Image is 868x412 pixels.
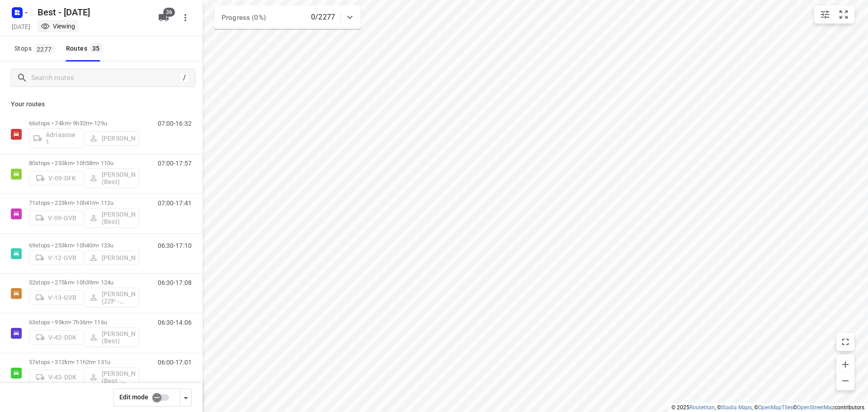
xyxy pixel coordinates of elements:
[14,43,57,54] span: Stops
[29,242,139,249] p: 69 stops • 253km • 10h40m • 123u
[158,120,192,127] p: 07:00-16:32
[29,199,139,206] p: 71 stops • 223km • 10h41m • 112u
[158,279,192,286] p: 06:30-17:08
[158,160,192,167] p: 07:00-17:57
[158,319,192,326] p: 06:30-14:06
[158,199,192,207] p: 07:00-17:41
[11,99,192,109] p: Your routes
[34,44,54,53] span: 2277
[671,404,864,411] li: © 2025 , © , © © contributors
[29,279,139,286] p: 52 stops • 275km • 10h39m • 124u
[179,73,189,83] div: /
[814,5,854,24] div: small contained button group
[119,393,148,401] span: Edit mode
[311,12,335,23] p: 0/2277
[816,5,834,24] button: Map settings
[835,5,853,24] button: Fit zoom
[31,71,179,85] input: Search routes
[797,404,835,411] a: OpenStreetMap
[721,404,752,411] a: Stadia Maps
[158,242,192,249] p: 06:30-17:10
[155,9,173,27] button: 36
[90,43,102,52] span: 35
[176,9,194,27] button: More
[29,359,139,365] p: 57 stops • 312km • 11h2m • 131u
[29,160,139,166] p: 80 stops • 253km • 10h58m • 110u
[66,43,105,54] div: Routes
[222,14,266,22] span: Progress (0%)
[29,120,139,127] p: 66 stops • 74km • 9h32m • 129u
[41,22,75,31] div: You are currently in view mode. To make any changes, go to edit project.
[29,319,139,326] p: 63 stops • 95km • 7h36m • 116u
[689,404,715,411] a: Routetitan
[158,359,192,366] p: 06:00-17:01
[758,404,793,411] a: OpenMapTiles
[163,8,175,17] span: 36
[214,5,361,29] div: Progress (0%)0/2277
[180,392,191,403] div: Driver app settings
